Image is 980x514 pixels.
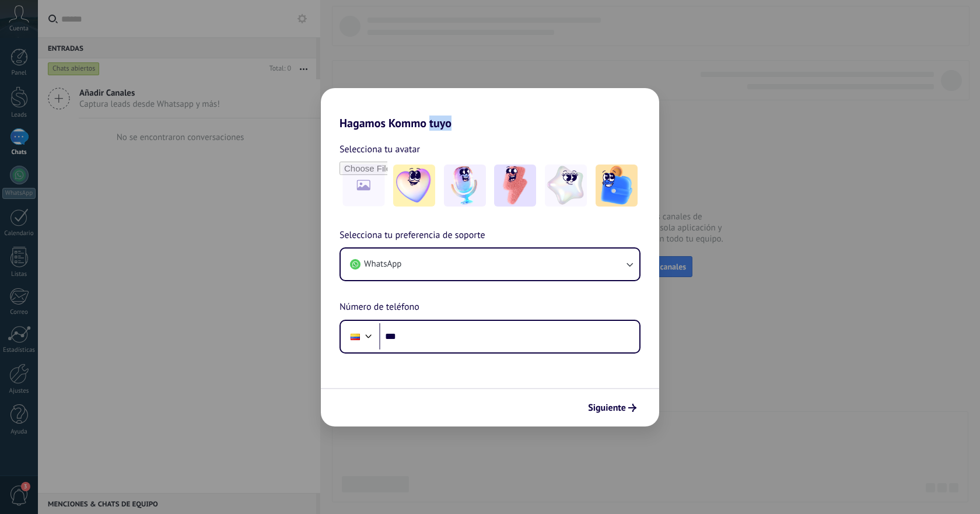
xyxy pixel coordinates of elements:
[444,165,486,207] img: -2.jpeg
[344,324,366,349] div: Colombia: + 57
[494,165,536,207] img: -3.jpeg
[321,88,659,130] h2: Hagamos Kommo tuyo
[393,165,435,207] img: -1.jpeg
[339,228,485,243] span: Selecciona tu preferencia de soporte
[588,404,626,412] span: Siguiente
[339,300,419,315] span: Número de teléfono
[364,258,401,270] span: WhatsApp
[583,398,642,418] button: Siguiente
[596,165,638,207] img: -5.jpeg
[341,249,639,280] button: WhatsApp
[339,142,420,157] span: Selecciona tu avatar
[545,165,587,207] img: -4.jpeg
